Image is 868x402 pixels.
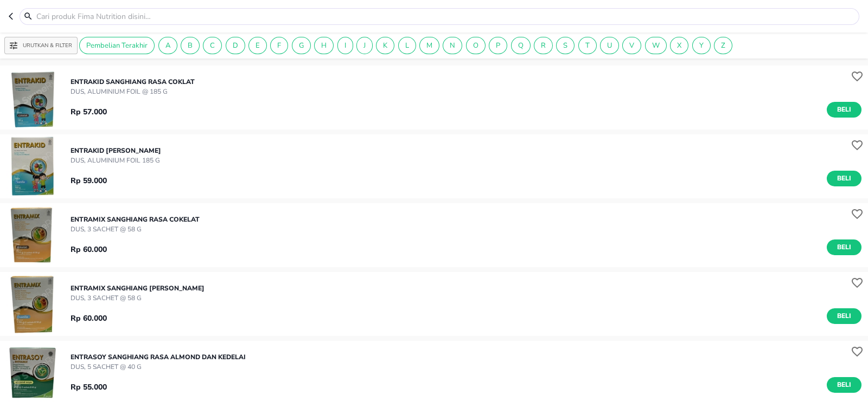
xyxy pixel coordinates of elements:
div: Y [692,37,711,54]
p: Rp 55.000 [71,381,107,393]
p: ENTRAMIX Sanghiang RASA COKELAT [71,215,200,224]
p: DUS, 5 SACHET @ 40 G [71,362,246,372]
div: J [356,37,373,54]
div: F [270,37,288,54]
div: M [419,37,439,54]
div: T [578,37,597,54]
p: DUS, 3 SACHET @ 58 G [71,293,205,303]
div: C [203,37,222,54]
span: Z [714,41,732,50]
p: DUS, ALUMINIUM FOIL @ 185 G [71,87,195,96]
span: F [271,41,288,50]
span: Beli [835,242,853,253]
span: W [646,41,666,50]
span: Q [512,41,530,50]
div: N [443,37,462,54]
span: O [467,41,485,50]
div: W [645,37,667,54]
span: M [420,41,439,50]
p: ENTRASOY Sanghiang RASA ALMOND DAN KEDELAI [71,352,246,362]
span: Beli [835,173,853,184]
span: N [443,41,462,50]
div: E [248,37,267,54]
button: Beli [827,239,861,255]
div: R [534,37,553,54]
div: U [600,37,619,54]
div: X [670,37,688,54]
div: V [622,37,641,54]
span: Beli [835,379,853,391]
input: Cari produk Fima Nutrition disini… [35,11,857,22]
p: Rp 57.000 [71,106,107,118]
span: G [292,41,310,50]
div: L [398,37,416,54]
button: Beli [827,102,861,118]
span: I [338,41,353,50]
span: S [557,41,574,50]
button: Urutkan & Filter [4,37,78,54]
span: Beli [835,104,853,115]
span: D [226,41,245,50]
div: G [292,37,311,54]
span: Beli [835,310,853,322]
span: V [623,41,641,50]
p: Urutkan & Filter [23,42,72,50]
span: K [376,41,394,50]
span: P [489,41,507,50]
div: A [158,37,177,54]
div: O [466,37,486,54]
div: Q [511,37,531,54]
div: S [556,37,575,54]
p: ENTRAKID Sanghiang RASA COKLAT [71,77,195,87]
span: C [203,41,221,50]
span: X [671,41,688,50]
span: J [357,41,372,50]
div: Pembelian Terakhir [79,37,155,54]
button: Beli [827,171,861,186]
span: R [534,41,552,50]
span: H [315,41,333,50]
p: Rp 59.000 [71,175,107,186]
p: DUS, ALUMINIUM FOIL 185 G [71,155,161,165]
div: Z [714,37,732,54]
span: U [601,41,618,50]
span: A [159,41,177,50]
div: I [337,37,353,54]
div: H [314,37,334,54]
p: ENTRAKID [PERSON_NAME] [71,146,161,155]
div: B [181,37,200,54]
span: Pembelian Terakhir [80,41,154,50]
span: E [249,41,266,50]
p: Rp 60.000 [71,313,107,324]
p: ENTRAMIX Sanghiang [PERSON_NAME] [71,283,205,293]
div: K [376,37,394,54]
span: L [399,41,416,50]
span: Y [693,41,710,50]
button: Beli [827,377,861,393]
div: D [226,37,245,54]
p: DUS, 3 SACHET @ 58 G [71,224,200,234]
p: Rp 60.000 [71,244,107,255]
span: B [181,41,199,50]
span: T [579,41,596,50]
button: Beli [827,308,861,324]
div: P [489,37,507,54]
